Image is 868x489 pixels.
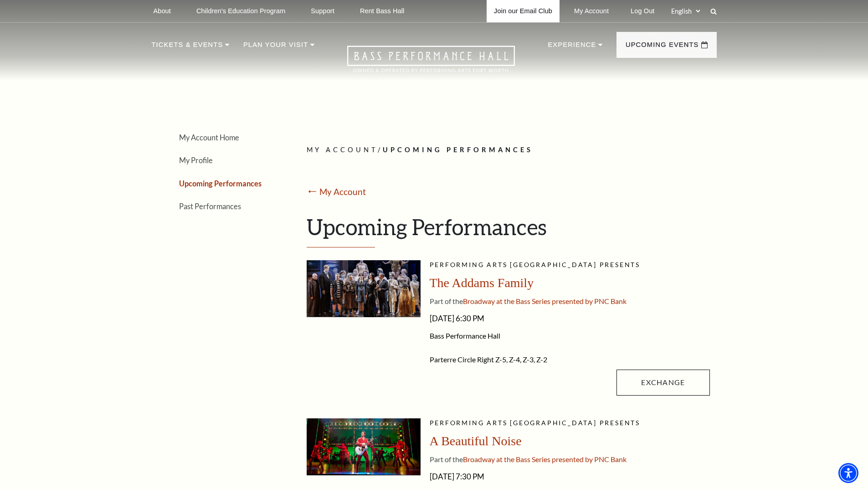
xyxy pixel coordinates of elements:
[307,144,710,156] p: /
[311,7,334,15] p: Support
[360,7,405,15] p: Rent Bass Hall
[307,146,378,154] span: My Account
[307,214,710,247] h1: Upcoming Performances
[154,7,171,15] p: About
[243,39,308,56] p: Plan Your Visit
[307,418,421,475] img: abn-pdp_desktop-1600x800.jpg
[626,39,699,56] p: Upcoming Events
[152,39,223,56] p: Tickets & Events
[307,260,421,317] img: taf-pdp_desktop-1600x800.jpg
[669,7,702,15] select: Select:
[383,146,533,154] span: Upcoming Performances
[430,355,494,364] span: Parterre Circle Right
[430,297,463,305] span: Part of the
[463,455,627,463] span: Broadway at the Bass Series presented by PNC Bank
[430,434,522,448] span: A Beautiful Noise
[495,355,547,364] span: Z-5, Z-4, Z-3, Z-2
[179,156,213,165] a: My Profile
[314,46,548,81] a: Open this option
[179,202,241,211] a: Past Performances
[179,133,239,142] a: My Account Home
[430,419,641,427] span: Performing Arts [GEOGRAPHIC_DATA] presents
[430,311,710,326] span: [DATE] 6:30 PM
[307,185,319,199] mark: ⭠
[319,186,366,197] a: My Account
[179,179,262,188] a: Upcoming Performances
[838,463,858,483] div: Accessibility Menu
[463,297,627,305] span: Broadway at the Bass Series presented by PNC Bank
[430,261,641,268] span: Performing Arts [GEOGRAPHIC_DATA] presents
[616,370,709,395] a: Exchange
[430,455,463,463] span: Part of the
[430,331,710,340] span: Bass Performance Hall
[430,469,710,484] span: [DATE] 7:30 PM
[548,39,596,56] p: Experience
[430,276,534,290] span: The Addams Family
[196,7,285,15] p: Children's Education Program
